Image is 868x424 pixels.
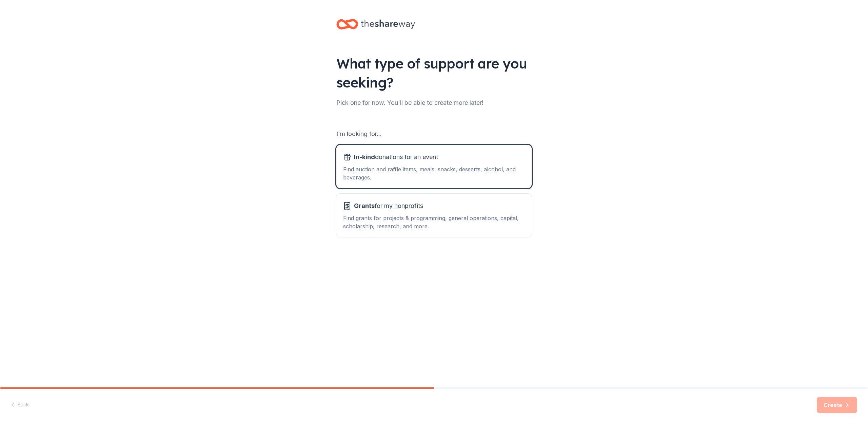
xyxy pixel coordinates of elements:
span: Grants [354,202,375,209]
span: donations for an event [354,152,438,162]
button: Grantsfor my nonprofitsFind grants for projects & programming, general operations, capital, schol... [336,194,532,237]
button: In-kinddonations for an eventFind auction and raffle items, meals, snacks, desserts, alcohol, and... [336,145,532,188]
div: Find auction and raffle items, meals, snacks, desserts, alcohol, and beverages. [343,165,525,181]
div: Find grants for projects & programming, general operations, capital, scholarship, research, and m... [343,214,525,230]
div: What type of support are you seeking? [336,54,532,92]
div: I'm looking for... [336,129,532,139]
div: Pick one for now. You'll be able to create more later! [336,97,532,108]
span: In-kind [354,153,375,160]
span: for my nonprofits [354,200,423,211]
